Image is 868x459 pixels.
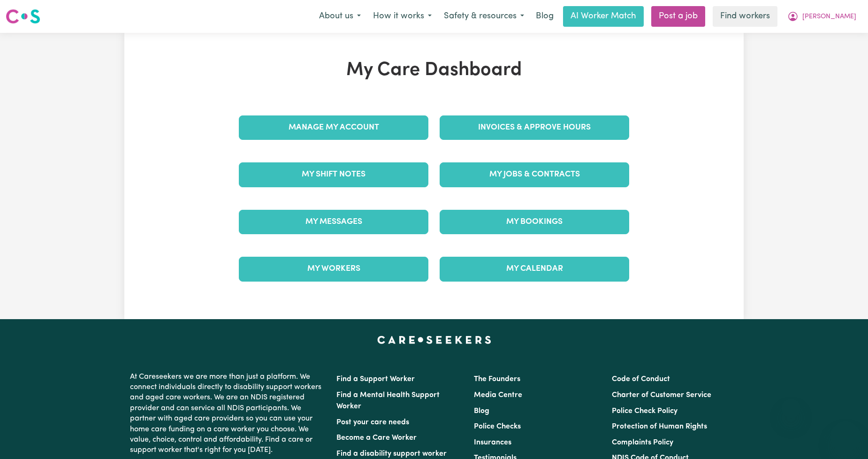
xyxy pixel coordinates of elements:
[612,391,711,399] a: Charter of Customer Service
[563,6,644,27] a: AI Worker Match
[802,12,856,22] span: [PERSON_NAME]
[781,7,862,26] button: My Account
[713,6,777,27] a: Find workers
[440,115,629,140] a: Invoices & Approve Hours
[239,115,428,140] a: Manage My Account
[367,7,438,26] button: How it works
[474,407,489,415] a: Blog
[377,336,491,344] a: Careseekers home page
[239,210,428,234] a: My Messages
[612,439,673,446] a: Complaints Policy
[336,434,417,442] a: Become a Care Worker
[474,375,520,383] a: The Founders
[474,439,511,446] a: Insurances
[474,391,522,399] a: Media Centre
[440,162,629,187] a: My Jobs & Contracts
[438,7,530,26] button: Safety & resources
[474,423,521,430] a: Police Checks
[782,399,800,418] iframe: Close message
[530,6,559,27] a: Blog
[336,391,440,410] a: Find a Mental Health Support Worker
[336,375,415,383] a: Find a Support Worker
[336,450,447,458] a: Find a disability support worker
[612,407,678,415] a: Police Check Policy
[440,210,629,234] a: My Bookings
[6,6,40,27] a: Careseekers logo
[651,6,705,27] a: Post a job
[239,257,428,281] a: My Workers
[336,419,409,426] a: Post your care needs
[233,59,635,82] h1: My Care Dashboard
[612,375,670,383] a: Code of Conduct
[6,8,40,25] img: Careseekers logo
[440,257,629,281] a: My Calendar
[830,421,860,451] iframe: Button to launch messaging window
[313,7,367,26] button: About us
[612,423,707,430] a: Protection of Human Rights
[239,162,428,187] a: My Shift Notes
